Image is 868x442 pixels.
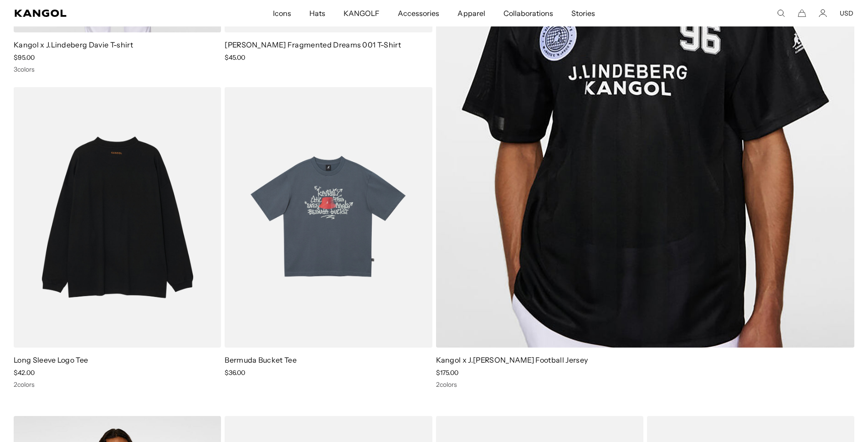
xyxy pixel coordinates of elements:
[14,380,221,389] div: 2 colors
[225,87,432,348] img: Bermuda Bucket Tee
[436,355,588,364] a: Kangol x J.[PERSON_NAME] Football Jersey
[14,87,221,348] img: Long Sleeve Logo Tee
[225,40,401,49] a: [PERSON_NAME] Fragmented Dreams 001 T-Shirt
[225,53,245,62] span: $45.00
[436,380,855,389] div: 2 colors
[15,10,180,17] a: Kangol
[798,9,806,17] button: Cart
[819,9,827,17] a: Account
[14,369,35,377] span: $42.00
[840,9,853,17] button: USD
[14,53,35,62] span: $95.00
[436,369,458,377] span: $175.00
[14,355,88,364] a: Long Sleeve Logo Tee
[14,40,133,49] a: Kangol x J.Lindeberg Davie T-shirt
[777,9,785,17] summary: Search here
[225,369,245,377] span: $36.00
[225,355,297,364] a: Bermuda Bucket Tee
[14,65,221,73] div: 3 colors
